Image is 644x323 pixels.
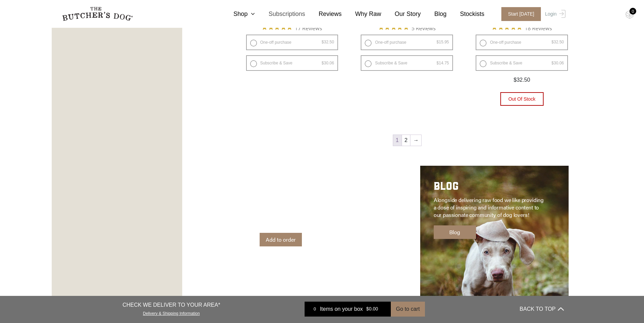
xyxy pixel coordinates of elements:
[391,302,425,317] button: Go to cart
[434,179,545,196] h2: BLOG
[436,61,439,65] span: $
[381,9,421,19] a: Our Story
[436,40,439,44] span: $
[543,7,565,21] a: Login
[551,61,564,65] bdi: 30.06
[551,40,564,44] bdi: 32.50
[410,135,421,146] a: →
[255,9,305,19] a: Subscriptions
[436,61,449,65] bdi: 14.75
[625,10,634,19] img: TBD_Cart-Empty.png
[514,77,517,83] span: $
[495,7,544,21] a: Start [DATE]
[393,135,402,146] span: Page 1
[500,92,544,106] button: Out of stock
[321,40,324,44] span: $
[402,135,410,146] a: Page 2
[551,61,554,65] span: $
[366,306,369,312] span: $
[310,306,320,312] div: 0
[434,225,476,239] a: Blog
[260,179,371,196] h2: APOTHECARY
[434,196,545,219] p: Alongside delivering raw food we like providing a dose of inspiring and informative content to ou...
[361,35,453,50] label: One-off purchase
[551,40,554,44] span: $
[476,55,568,71] label: Subscribe & Save
[321,61,334,65] bdi: 30.06
[421,9,447,19] a: Blog
[342,9,381,19] a: Why Raw
[436,40,449,44] bdi: 15.95
[246,55,338,71] label: Subscribe & Save
[361,55,453,71] label: Subscribe & Save
[260,196,371,226] p: Adored Beast Apothecary is a line of all-natural pet products designed to support your dog’s heal...
[305,302,391,317] a: 0 Items on your box $0.00
[501,7,541,21] span: Start [DATE]
[305,9,342,19] a: Reviews
[514,77,530,83] span: 32.50
[366,306,378,312] bdi: 0.00
[143,309,200,316] a: Delivery & Shipping Information
[321,61,324,65] span: $
[320,305,363,313] span: Items on your box
[260,233,302,246] a: Add to order
[122,301,220,309] p: CHECK WE DELIVER TO YOUR AREA*
[246,35,338,50] label: One-off purchase
[476,35,568,50] label: One-off purchase
[447,9,484,19] a: Stockists
[520,301,564,317] button: BACK TO TOP
[321,40,334,44] bdi: 32.50
[220,9,255,19] a: Shop
[629,8,636,15] div: 0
